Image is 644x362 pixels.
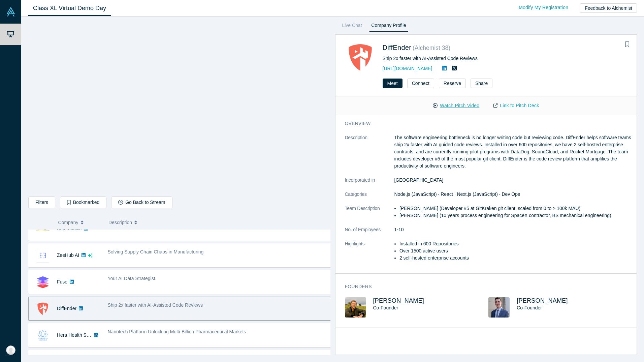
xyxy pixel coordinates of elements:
[345,226,394,240] dt: No. of Employees
[58,215,102,230] button: Company
[57,279,67,284] a: Fuse
[373,297,424,304] a: [PERSON_NAME]
[345,120,623,127] h3: overview
[345,240,394,269] dt: Highlights
[407,79,434,88] button: Connect
[399,247,632,254] li: Over 1500 active users
[439,79,466,88] button: Reserve
[6,345,15,355] img: Ryan Kowalski's Account
[394,226,633,233] dd: 1-10
[517,305,542,310] span: Co-Founder
[383,79,402,88] button: Meet
[369,21,408,32] a: Company Profile
[512,2,575,13] a: Modify My Registration
[60,197,106,208] button: Bookmarked
[345,134,394,177] dt: Description
[108,302,203,308] span: Ship 2x faster with AI-Assisted Code Reviews
[345,297,366,318] img: Kyle Smith's Profile Image
[108,215,132,230] span: Description
[108,276,157,281] span: Your AI Data Strategist.
[426,100,486,112] button: Watch Pitch Video
[345,191,394,205] dt: Categories
[36,248,50,263] img: ZeeHub AI's Logo
[108,329,246,334] span: Nanotech Platform Unlocking Multi-Billion Pharmaceutical Markets
[517,297,568,304] a: [PERSON_NAME]
[486,100,546,112] a: Link to Pitch Deck
[345,205,394,226] dt: Team Description
[111,197,172,208] button: Go Back to Stream
[399,205,632,212] li: [PERSON_NAME] (Developer #5 at GitKraken git client, scaled from 0 to > 100k MAU)
[57,332,103,338] a: Hera Health Solutions
[345,42,376,73] img: DiffEnder's Logo
[413,44,450,51] small: ( Alchemist 38 )
[108,249,204,254] span: Solving Supply Chain Chaos in Manufacturing
[488,297,510,318] img: Connor Owen's Profile Image
[28,197,55,208] button: Filters
[340,21,364,32] a: Live Chat
[394,191,520,197] span: Node.js (JavaScript) · React · Next.js (JavaScript) · Dev Ops
[622,40,632,49] button: Bookmark
[399,212,632,219] li: [PERSON_NAME] (10 years process engineering for SpaceX contractor, BS mechanical engineering)
[57,306,76,311] a: DiffEnder
[345,177,394,191] dt: Incorporated in
[36,302,50,316] img: DiffEnder's Logo
[373,305,398,310] span: Co-Founder
[28,0,111,16] a: Class XL Virtual Demo Day
[345,283,623,290] h3: Founders
[399,240,632,247] li: Installed in 600 Repositories
[399,254,632,262] li: 2 self-hosted enterprise accounts
[394,134,633,170] p: The software engineering bottleneck is no longer writing code but reviewing code. DiffEnder helps...
[383,44,412,51] a: DiffEnder
[36,328,50,342] img: Hera Health Solutions's Logo
[58,215,78,230] span: Company
[6,7,15,17] img: Alchemist Vault Logo
[29,22,330,191] iframe: Fuse
[36,275,50,289] img: Fuse's Logo
[580,3,637,13] button: Feedback to Alchemist
[471,79,492,88] button: Share
[88,253,93,258] svg: dsa ai sparkles
[383,66,432,71] a: [URL][DOMAIN_NAME]
[394,177,633,184] dd: [GEOGRAPHIC_DATA]
[108,215,326,230] button: Description
[383,55,607,62] div: Ship 2x faster with AI-Assisted Code Reviews
[57,252,79,258] a: ZeeHub AI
